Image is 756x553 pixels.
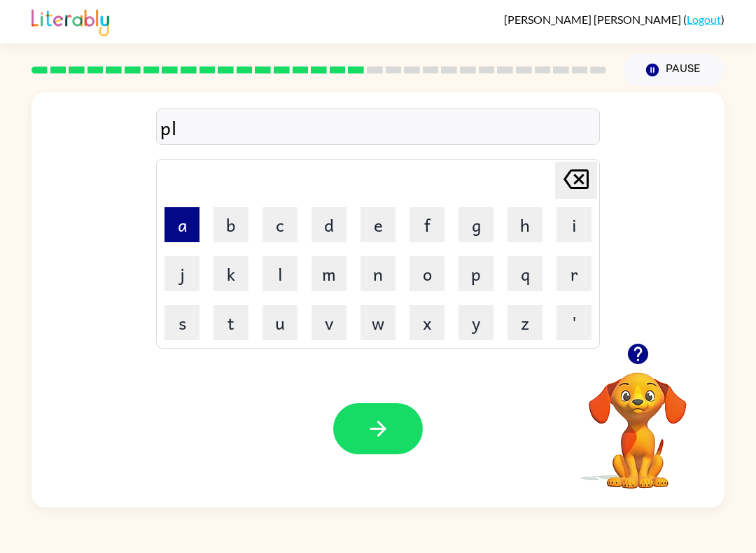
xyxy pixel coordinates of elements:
[504,13,683,26] span: [PERSON_NAME] [PERSON_NAME]
[507,207,542,242] button: h
[507,305,542,340] button: z
[409,256,444,291] button: o
[360,305,395,340] button: w
[360,207,395,242] button: e
[311,207,346,242] button: d
[164,256,199,291] button: j
[687,13,721,26] a: Logout
[213,256,248,291] button: k
[164,305,199,340] button: s
[458,305,493,340] button: y
[556,256,591,291] button: r
[556,207,591,242] button: i
[458,207,493,242] button: g
[311,256,346,291] button: m
[360,256,395,291] button: n
[409,207,444,242] button: f
[507,256,542,291] button: q
[160,113,596,142] div: pl
[31,6,109,36] img: Literably
[262,256,297,291] button: l
[213,207,248,242] button: b
[458,256,493,291] button: p
[262,207,297,242] button: c
[409,305,444,340] button: x
[504,13,724,26] div: ( )
[568,351,708,491] video: Your browser must support playing .mp4 files to use Literably. Please try using another browser.
[164,207,199,242] button: a
[311,305,346,340] button: v
[262,305,297,340] button: u
[623,54,724,86] button: Pause
[556,305,591,340] button: '
[213,305,248,340] button: t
